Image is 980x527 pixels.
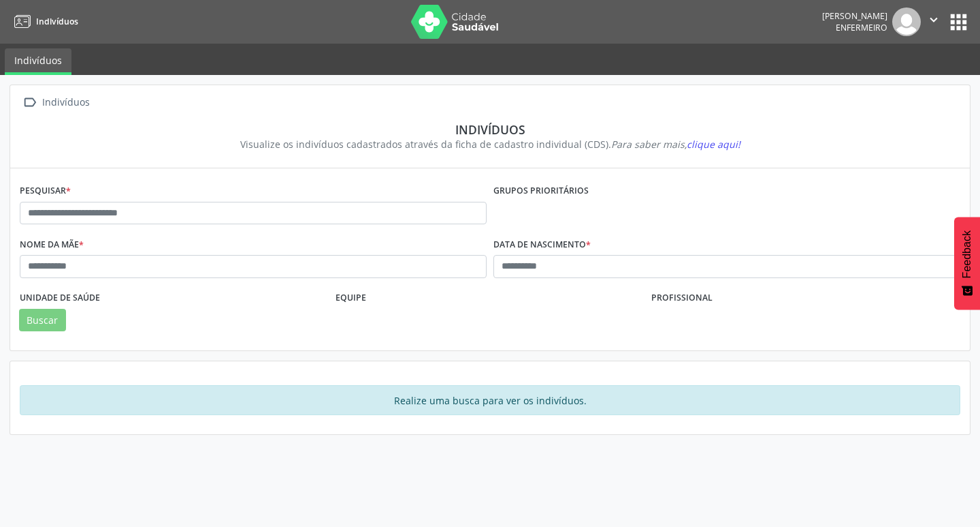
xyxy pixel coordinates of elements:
span: Feedback [961,230,973,278]
div: Indivíduos [39,93,92,112]
i:  [926,12,941,27]
label: Pesquisar [20,181,71,202]
div: Visualize os indivíduos cadastrados através da ficha de cadastro individual (CDS). [29,137,951,151]
label: Equipe [336,288,366,309]
i: Para saber mais, [611,138,740,151]
i:  [20,93,39,112]
button: Buscar [19,309,66,332]
label: Nome da mãe [20,234,84,255]
label: Data de nascimento [493,234,591,255]
div: [PERSON_NAME] [822,10,887,22]
label: Unidade de saúde [20,288,100,309]
span: Indivíduos [36,16,78,27]
a:  Indivíduos [20,93,92,112]
button: Feedback - Mostrar pesquisa [954,217,980,310]
span: Enfermeiro [836,22,887,33]
a: Indivíduos [10,10,78,33]
button:  [921,7,947,36]
button: apps [947,10,970,34]
a: Indivíduos [5,48,71,75]
div: Realize uma busca para ver os indivíduos. [20,385,960,415]
div: Indivíduos [29,122,951,137]
span: clique aqui! [687,138,740,151]
label: Grupos prioritários [493,181,589,202]
img: img [892,7,921,36]
label: Profissional [651,288,713,309]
